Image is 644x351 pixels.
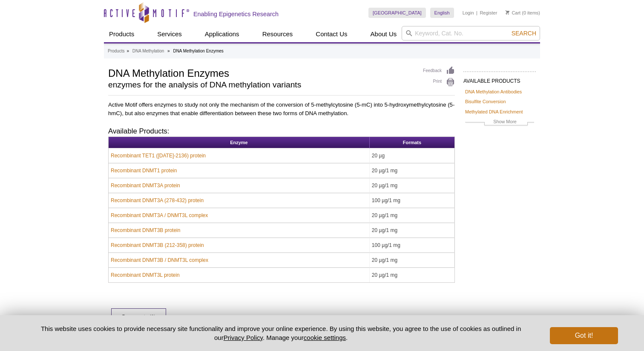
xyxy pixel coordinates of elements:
[370,178,454,193] td: 20 µg/1 mg
[111,181,180,190] a: Recombinant DNMT3A protein
[370,193,454,208] td: 100 µg/1 mg
[111,166,177,175] a: Recombinant DNMT1 protein
[200,26,244,42] a: Applications
[430,8,454,18] a: English
[465,98,506,105] a: Bisulfite Conversion
[465,108,523,116] a: Methylated DNA Enrichment
[476,8,477,18] li: |
[224,334,263,341] a: Privacy Policy
[111,226,180,235] a: Recombinant DNMT3B protein
[111,256,208,264] a: Recombinant DNMT3B / DNMT3L complex
[108,66,414,79] h1: DNA Methylation Enzymes
[112,309,166,326] a: Documents (1)
[370,268,454,282] td: 20 µg/1 mg
[111,211,208,220] a: Recombinant DNMT3A / DNMT3L complex
[370,163,454,178] td: 20 µg/1 mg
[108,47,124,55] a: Products
[167,49,170,53] li: »
[365,26,402,42] a: About Us
[108,126,455,136] h3: Available Products:
[423,78,455,87] a: Print
[126,49,129,53] li: »
[152,26,187,42] a: Services
[370,238,454,253] td: 100 µg/1 mg
[465,88,522,96] a: DNA Methylation Antibodies
[370,137,454,148] th: Formats
[550,327,618,344] button: Got it!
[402,26,540,41] input: Keyword, Cat. No.
[370,148,454,163] td: 20 µg
[173,49,223,53] li: DNA Methylation Enzymes
[111,241,204,249] a: Recombinant DNMT3B (212-358) protein
[506,8,540,18] li: (0 items)
[111,151,206,160] a: Recombinant TET1 ([DATE]-2136) protein
[108,81,414,89] h2: enzymes for the analysis of DNA methylation variants
[509,29,539,37] button: Search
[370,253,454,268] td: 20 µg/1 mg
[111,271,180,279] a: Recombinant DNMT3L protein
[423,66,455,75] a: Feedback
[368,8,426,18] a: [GEOGRAPHIC_DATA]
[193,10,279,18] h2: Enabling Epigenetics Research
[463,71,536,87] h2: AVAILABLE PRODUCTS
[132,47,164,55] a: DNA Methylation
[104,26,139,42] a: Products
[108,101,455,118] p: Active Motif offers enzymes to study not only the mechanism of the conversion of 5-methylcytosine...
[506,10,520,16] a: Cart
[370,208,454,223] td: 20 µg/1 mg
[465,118,534,128] a: Show More
[257,26,298,42] a: Resources
[111,196,204,205] a: Recombinant DNMT3A (278-432) protein
[506,10,509,15] img: Your Cart
[512,30,536,37] span: Search
[463,10,474,16] a: Login
[480,10,497,16] a: Register
[370,223,454,238] td: 20 µg/1 mg
[26,324,536,342] p: This website uses cookies to provide necessary site functionality and improve your online experie...
[310,26,352,42] a: Contact Us
[109,137,370,148] th: Enzyme
[304,334,346,341] button: cookie settings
